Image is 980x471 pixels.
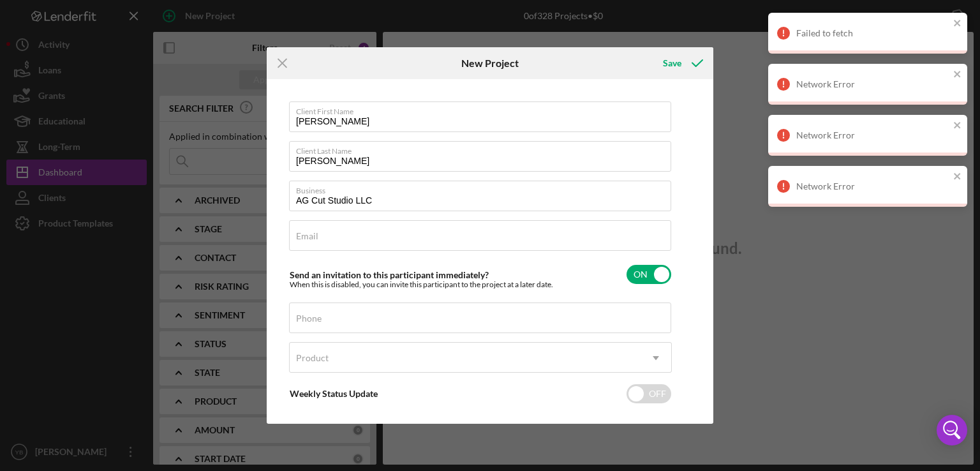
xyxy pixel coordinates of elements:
div: Network Error [796,79,949,89]
button: close [953,18,962,30]
label: Client First Name [296,102,671,116]
button: close [953,120,962,132]
div: Network Error [796,130,949,140]
div: Product [296,353,329,363]
div: Save [663,50,681,76]
div: Failed to fetch [796,28,949,38]
button: close [953,69,962,81]
button: close [953,171,962,183]
label: Phone [296,313,322,324]
div: Network Error [796,181,949,191]
h6: New Project [461,57,519,69]
label: Email [296,231,318,241]
label: Business [296,181,671,195]
label: Client Last Name [296,142,671,156]
label: Send an invitation to this participant immediately? [290,269,489,280]
label: Weekly Status Update [290,388,378,399]
div: Open Intercom Messenger [937,415,967,445]
div: When this is disabled, you can invite this participant to the project at a later date. [290,280,553,289]
button: Save [650,50,713,76]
